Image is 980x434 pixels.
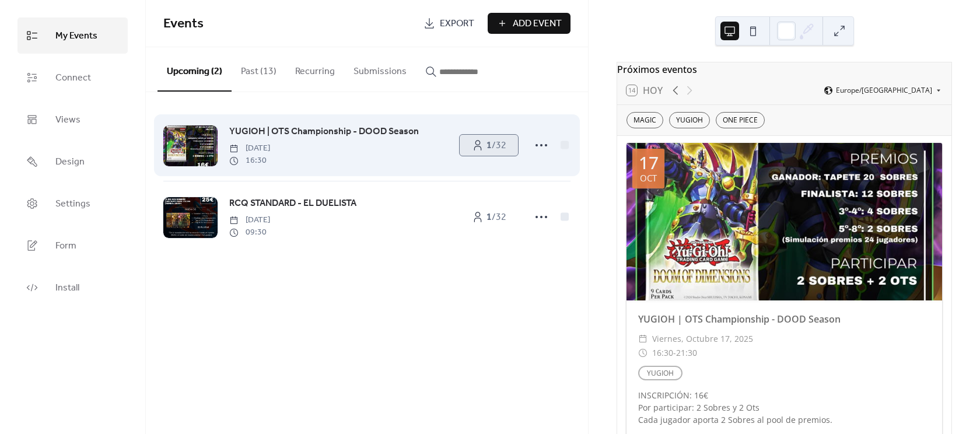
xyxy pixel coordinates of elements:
[640,174,657,183] div: oct
[460,135,518,156] a: 1/32
[836,87,932,94] span: Europe/[GEOGRAPHIC_DATA]
[487,139,506,153] span: / 32
[55,153,85,171] span: Design
[286,47,344,90] button: Recurring
[55,279,79,297] span: Install
[440,17,474,31] span: Export
[17,60,128,96] a: Connect
[487,208,492,226] b: 1
[17,185,128,222] a: Settings
[652,346,673,360] span: 16:30
[487,136,492,155] b: 1
[639,154,659,171] div: 17
[17,143,128,180] a: Design
[163,11,204,37] span: Events
[638,332,647,346] div: ​
[55,237,76,256] span: Form
[17,269,128,306] a: Install
[229,197,356,211] span: RCQ STANDARD - EL DUELISTA
[344,47,416,90] button: Submissions
[229,196,356,211] a: RCQ STANDARD - EL DUELISTA
[460,206,518,228] a: 1/32
[415,13,483,34] a: Export
[626,112,663,128] div: MAGIC
[55,111,80,129] span: Views
[229,155,270,167] span: 16:30
[229,214,270,226] span: [DATE]
[638,346,647,360] div: ​
[488,13,570,34] button: Add Event
[232,47,286,90] button: Past (13)
[229,125,419,139] span: YUGIOH | OTS Championship - DOOD Season
[626,312,942,326] div: YUGIOH | OTS Championship - DOOD Season
[716,112,765,128] div: ONE PIECE
[229,124,419,139] a: YUGIOH | OTS Championship - DOOD Season
[673,346,676,360] span: -
[17,228,128,264] a: Form
[513,17,562,31] span: Add Event
[229,226,270,239] span: 09:30
[17,17,128,54] a: My Events
[487,211,506,225] span: / 32
[55,27,97,45] span: My Events
[229,142,270,155] span: [DATE]
[17,101,128,138] a: Views
[157,47,232,92] button: Upcoming (2)
[617,62,951,76] div: Próximos eventos
[669,112,710,128] div: YUGIOH
[55,195,90,213] span: Settings
[55,69,91,87] span: Connect
[652,332,753,346] span: viernes, octubre 17, 2025
[676,346,697,360] span: 21:30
